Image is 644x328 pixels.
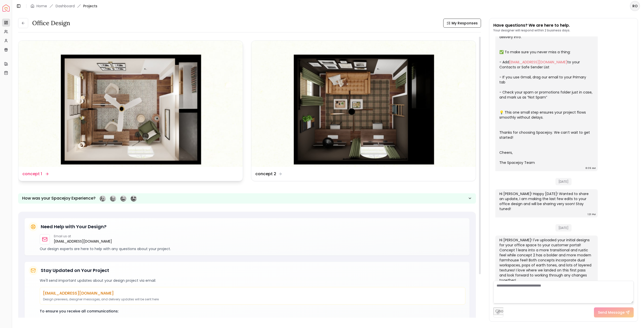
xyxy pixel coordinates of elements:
span: [DATE] [555,224,572,231]
button: How was your Spacejoy Experience?Feeling terribleFeeling badFeeling goodFeeling awesome [18,193,476,204]
p: [EMAIL_ADDRESS][DOMAIN_NAME] [43,290,462,296]
button: My Responses [443,19,481,28]
div: 8:09 AM [585,166,596,171]
p: Design previews, designer messages, and delivery updates will be sent here [43,297,462,301]
div: Hi [PERSON_NAME]! Happy [DATE]! Wanted to share an update, I am making the last few edits to your... [499,191,593,211]
h5: Stay Updated on Your Project [41,267,109,274]
a: [EMAIL_ADDRESS][DOMAIN_NAME] [54,238,112,244]
a: concept 1concept 1 [18,40,243,181]
img: concept 1 [18,41,243,167]
span: My Responses [452,21,478,26]
a: [EMAIL_ADDRESS][DOMAIN_NAME] [509,60,567,65]
p: Our design experts are here to help with any questions about your project. [40,246,465,251]
a: Spacejoy [3,5,10,12]
div: Hi [PERSON_NAME]! I've uploaded your initial designs for your office space to your customer porta... [499,238,593,283]
p: Email us at [54,234,112,238]
h5: Need Help with Your Design? [41,223,106,230]
a: concept 2concept 2 [251,40,476,181]
a: Dashboard [56,4,75,9]
div: 1:31 PM [588,212,596,217]
span: RO [630,2,639,11]
h3: Office design [32,19,70,27]
span: [DATE] [555,178,572,185]
p: Your designer will respond within 2 business days. [493,28,570,32]
p: Have questions? We are here to help. [493,22,570,28]
p: We'll send important updates about your design project via email: [40,278,465,283]
dd: concept 1 [22,171,42,177]
a: Home [36,4,47,9]
button: RO [630,1,640,11]
p: How was your Spacejoy Experience? [22,195,96,201]
nav: breadcrumb [30,4,97,9]
span: Projects [83,4,97,9]
img: Spacejoy Logo [3,5,10,12]
img: concept 2 [251,41,476,167]
p: To ensure you receive all communications: [40,309,465,314]
dd: concept 2 [255,171,276,177]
